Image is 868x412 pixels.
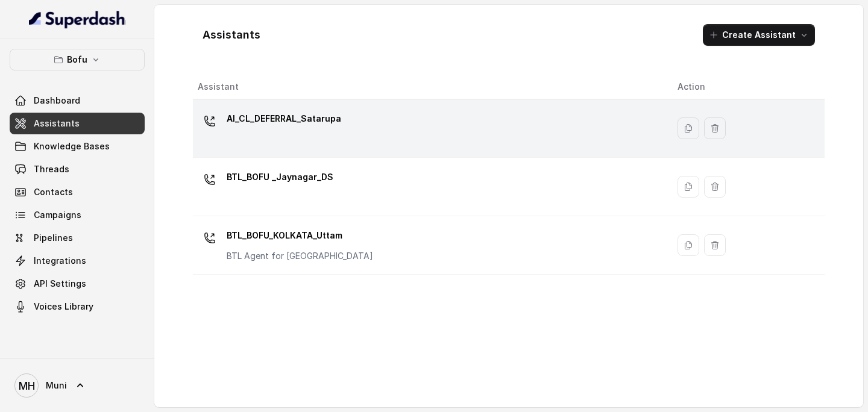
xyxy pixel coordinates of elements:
[10,181,145,203] a: Contacts
[203,25,260,45] h1: Assistants
[668,75,825,99] th: Action
[34,209,81,221] span: Campaigns
[10,136,145,157] a: Knowledge Bases
[10,49,145,70] button: Bofu
[34,186,73,198] span: Contacts
[34,255,86,267] span: Integrations
[34,232,73,244] span: Pipelines
[34,163,69,175] span: Threads
[227,109,341,128] p: AI_CL_DEFERRAL_Satarupa
[67,52,87,67] p: Bofu
[10,227,145,249] a: Pipelines
[10,113,145,134] a: Assistants
[227,226,373,245] p: BTL_BOFU_KOLKATA_Uttam
[227,167,333,187] p: BTL_BOFU _Jaynagar_DS
[227,250,373,262] p: BTL Agent for [GEOGRAPHIC_DATA]
[10,250,145,272] a: Integrations
[10,204,145,226] a: Campaigns
[34,278,86,290] span: API Settings
[193,75,668,99] th: Assistant
[34,95,80,107] span: Dashboard
[29,10,126,29] img: light.svg
[19,379,35,392] text: MH
[46,379,67,392] span: Muni
[10,158,145,180] a: Threads
[10,369,145,402] a: Muni
[34,140,110,152] span: Knowledge Bases
[10,90,145,111] a: Dashboard
[10,273,145,295] a: API Settings
[34,117,80,130] span: Assistants
[703,24,815,46] button: Create Assistant
[10,296,145,317] a: Voices Library
[34,301,93,313] span: Voices Library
